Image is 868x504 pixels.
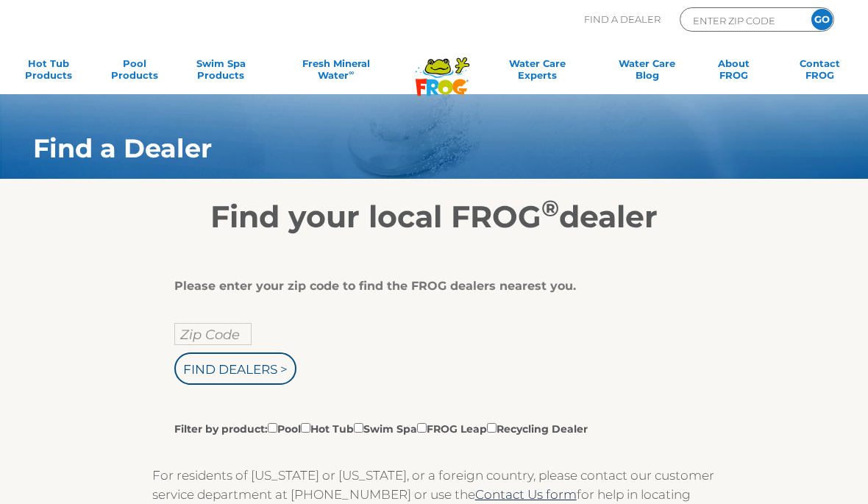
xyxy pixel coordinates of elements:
[174,279,683,294] div: Please enter your zip code to find the FROG dealers nearest you.
[700,57,767,87] a: AboutFROG
[408,38,477,96] img: Frog Products Logo
[188,57,255,87] a: Swim SpaProducts
[174,352,296,385] input: Find Dealers >
[811,9,833,30] input: GO
[541,194,559,222] sup: ®
[101,57,168,87] a: PoolProducts
[15,57,82,87] a: Hot TubProducts
[33,134,772,163] h1: Find a Dealer
[274,57,399,87] a: Fresh MineralWater∞
[475,487,577,502] a: Contact Us form
[301,423,310,433] input: Filter by product:PoolHot TubSwim SpaFROG LeapRecycling Dealer
[786,57,853,87] a: ContactFROG
[268,423,277,433] input: Filter by product:PoolHot TubSwim SpaFROG LeapRecycling Dealer
[584,7,661,32] p: Find A Dealer
[174,420,588,436] label: Filter by product: Pool Hot Tub Swim Spa FROG Leap Recycling Dealer
[11,198,857,235] h2: Find your local FROG dealer
[417,423,427,433] input: Filter by product:PoolHot TubSwim SpaFROG LeapRecycling Dealer
[613,57,680,87] a: Water CareBlog
[354,423,363,433] input: Filter by product:PoolHot TubSwim SpaFROG LeapRecycling Dealer
[349,68,354,77] sup: ∞
[487,423,497,433] input: Filter by product:PoolHot TubSwim SpaFROG LeapRecycling Dealer
[480,57,594,87] a: Water CareExperts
